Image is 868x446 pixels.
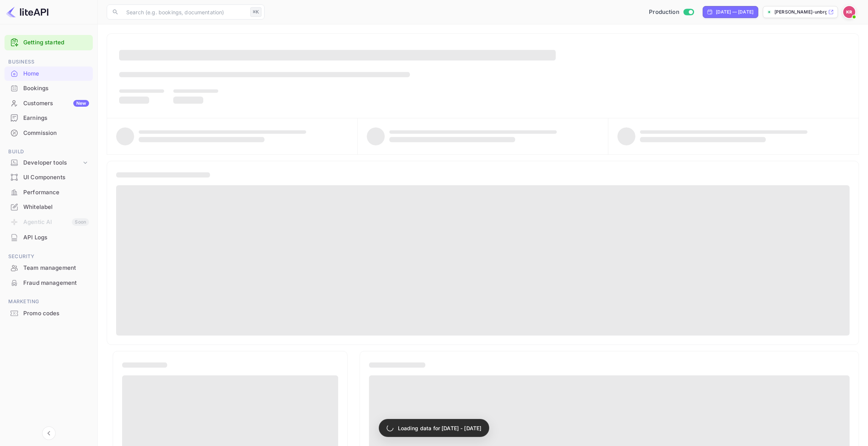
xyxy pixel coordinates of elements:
[23,264,89,272] div: Team management
[122,5,247,20] input: Search (e.g. bookings, documentation)
[5,252,93,261] span: Security
[5,298,93,306] span: Marketing
[398,424,482,432] p: Loading data for [DATE] - [DATE]
[5,96,93,111] div: CustomersNew
[5,35,93,50] div: Getting started
[5,276,93,290] div: Fraud management
[23,203,89,212] div: Whitelabel
[73,100,89,107] div: New
[5,230,93,245] div: API Logs
[5,185,93,200] div: Performance
[649,8,679,17] span: Production
[5,58,93,66] span: Business
[5,156,93,169] div: Developer tools
[5,200,93,215] div: Whitelabel
[23,99,89,108] div: Customers
[23,233,89,242] div: API Logs
[23,70,89,78] div: Home
[23,309,89,318] div: Promo codes
[843,6,855,18] img: Kobus Roux
[716,9,753,15] div: [DATE] — [DATE]
[23,129,89,138] div: Commission
[23,114,89,122] div: Earnings
[5,276,93,290] a: Fraud management
[774,9,827,15] p: [PERSON_NAME]-unbrg.[PERSON_NAME]...
[5,170,93,185] div: UI Components
[5,126,93,140] a: Commission
[646,8,697,17] div: Switch to Sandbox mode
[5,148,93,156] span: Build
[5,261,93,275] a: Team management
[23,173,89,182] div: UI Components
[5,81,93,96] div: Bookings
[5,200,93,214] a: Whitelabel
[23,279,89,287] div: Fraud management
[250,7,262,17] div: ⌘K
[5,306,93,320] a: Promo codes
[5,111,93,125] div: Earnings
[5,67,93,81] div: Home
[5,67,93,80] a: Home
[5,81,93,95] a: Bookings
[23,38,89,47] a: Getting started
[23,84,89,93] div: Bookings
[5,111,93,125] a: Earnings
[5,230,93,244] a: API Logs
[703,6,758,18] div: Click to change the date range period
[5,126,93,141] div: Commission
[5,185,93,199] a: Performance
[6,6,48,18] img: LiteAPI logo
[42,426,56,440] button: Collapse navigation
[5,170,93,184] a: UI Components
[23,159,82,167] div: Developer tools
[23,188,89,197] div: Performance
[5,96,93,110] a: CustomersNew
